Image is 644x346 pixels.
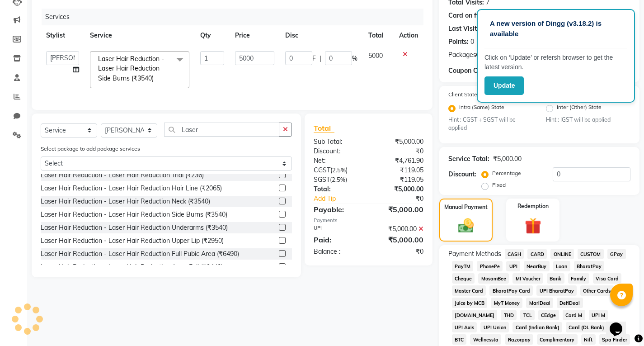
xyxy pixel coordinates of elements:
[557,298,583,308] span: DefiDeal
[41,249,239,259] div: Laser Hair Reduction - Laser Hair Reduction Full Pubic Area (₹6490)
[314,166,330,174] span: CGST
[41,262,223,272] div: Laser Hair Reduction - Laser Hair Reduction Arms Full (₹9440)
[98,55,164,82] span: Laser Hair Reduction - Laser Hair Reduction Side Burns (₹3540)
[452,285,486,296] span: Master Card
[492,181,506,189] label: Fixed
[550,249,574,259] span: ONLINE
[520,216,546,236] img: _gift.svg
[452,310,498,320] span: [DOMAIN_NAME]
[512,322,562,332] span: Card (Indian Bank)
[484,53,627,72] p: Click on ‘Update’ or refersh browser to get the latest version.
[314,175,330,184] span: SGST
[480,322,509,332] span: UPI Union
[307,224,368,234] div: UPI
[320,54,321,63] span: |
[368,166,430,175] div: ₹119.05
[491,298,522,308] span: MyT Money
[448,11,485,20] div: Card on file:
[452,261,474,271] span: PayTM
[230,25,280,46] th: Price
[307,156,368,166] div: Net:
[332,166,346,174] span: 2.5%
[307,147,368,156] div: Discount:
[580,285,614,296] span: Other Cards
[41,210,227,219] div: Laser Hair Reduction - Laser Hair Reduction Side Burns (₹3540)
[557,103,602,114] label: Inter (Other) State
[368,156,430,166] div: ₹4,761.90
[452,273,475,284] span: Cheque
[492,169,521,177] label: Percentage
[607,249,626,259] span: GPay
[312,54,316,63] span: F
[41,25,85,46] th: Stylist
[470,334,501,345] span: Wellnessta
[379,194,430,204] div: ₹0
[280,25,363,46] th: Disc
[368,224,430,234] div: ₹5,000.00
[538,310,559,320] span: CEdge
[85,25,195,46] th: Service
[394,25,423,46] th: Action
[524,261,550,271] span: NearBuy
[553,261,570,271] span: Loan
[314,123,334,133] span: Total
[547,273,564,284] span: Bank
[536,285,577,296] span: UPI BharatPay
[568,273,589,284] span: Family
[452,334,467,345] span: BTC
[452,322,477,332] span: UPI Axis
[41,236,224,246] div: Laser Hair Reduction - Laser Hair Reduction Upper Lip (₹2950)
[307,234,368,245] div: Paid:
[505,249,524,259] span: CASH
[512,273,543,284] span: MI Voucher
[448,154,489,164] div: Service Total:
[578,249,604,259] span: CUSTOM
[501,310,517,320] span: THD
[42,9,430,25] div: Services
[566,322,607,332] span: Card (DL Bank)
[448,24,479,33] div: Last Visit:
[195,25,229,46] th: Qty
[41,197,210,206] div: Laser Hair Reduction - Laser Hair Reduction Neck (₹3540)
[314,217,423,224] div: Payments
[368,175,430,185] div: ₹119.05
[448,116,533,133] small: Hint : CGST + SGST will be applied
[574,261,605,271] span: BharatPay
[154,74,158,82] a: x
[368,137,430,147] div: ₹5,000.00
[368,234,430,245] div: ₹5,000.00
[41,223,228,232] div: Laser Hair Reduction - Laser Hair Reduction Underarms (₹3540)
[526,298,553,308] span: MariDeal
[448,249,501,259] span: Payment Methods
[307,247,368,256] div: Balance :
[563,310,585,320] span: Card M
[307,166,368,175] div: ( )
[589,310,608,320] span: UPI M
[546,116,630,124] small: Hint : IGST will be applied
[527,249,547,259] span: CARD
[332,176,345,183] span: 2.5%
[307,194,379,204] a: Add Tip
[470,37,474,47] div: 0
[520,310,535,320] span: TCL
[606,310,635,337] iframe: chat widget
[307,137,368,147] div: Sub Total:
[368,247,430,256] div: ₹0
[307,204,368,215] div: Payable:
[537,334,578,345] span: Complimentary
[490,19,622,39] p: A new version of Dingg (v3.18.2) is available
[448,90,477,99] label: Client State
[484,76,524,95] button: Update
[368,204,430,215] div: ₹5,000.00
[307,175,368,185] div: ( )
[448,66,509,76] div: Coupon Code
[459,103,504,114] label: Intra (Same) State
[599,334,630,345] span: Spa Finder
[452,298,488,308] span: Juice by MCB
[444,203,488,211] label: Manual Payment
[307,185,368,194] div: Total:
[164,123,279,137] input: Search or Scan
[368,185,430,194] div: ₹5,000.00
[41,171,204,180] div: Laser Hair Reduction - Laser Hair Reduction Trial (₹236)
[506,261,520,271] span: UPI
